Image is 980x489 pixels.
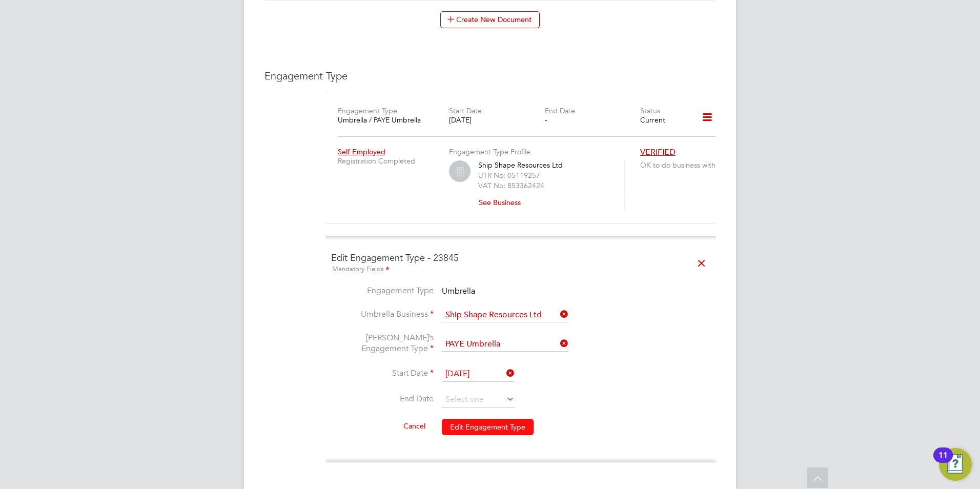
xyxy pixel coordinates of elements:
[478,194,529,211] button: See Business
[449,106,482,115] label: Start Date
[331,252,710,275] h4: Edit Engagement Type - 23845
[338,106,397,115] label: Engagement Type
[939,448,972,481] button: Open Resource Center, 11 new notifications
[478,171,540,180] label: UTR No: 05119257
[331,264,710,275] div: Mandatory Fields
[338,147,385,156] span: Self Employed
[442,366,515,382] input: Select one
[440,11,540,28] button: Create New Document
[640,160,720,170] span: OK to do business with
[640,106,660,115] label: Status
[449,147,530,156] label: Engagement Type Profile
[331,309,434,320] label: Umbrella Business
[442,308,568,322] input: Search for...
[938,455,948,468] div: 11
[449,115,544,125] div: [DATE]
[331,368,434,379] label: Start Date
[331,333,434,354] label: [PERSON_NAME]’s Engagement Type
[545,106,575,115] label: End Date
[478,181,544,190] label: VAT No: 853362424
[442,286,475,296] span: Umbrella
[442,419,534,435] button: Edit Engagement Type
[331,286,434,296] label: Engagement Type
[331,394,434,404] label: End Date
[478,160,611,211] div: Ship Shape Resources Ltd
[442,392,515,407] input: Select one
[338,156,449,166] span: Registration Completed
[545,115,640,125] div: -
[264,69,716,83] h3: Engagement Type
[640,115,688,125] div: Current
[338,115,433,125] div: Umbrella / PAYE Umbrella
[640,147,676,157] span: VERIFIED
[442,337,568,352] input: Select one
[395,418,434,434] button: Cancel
